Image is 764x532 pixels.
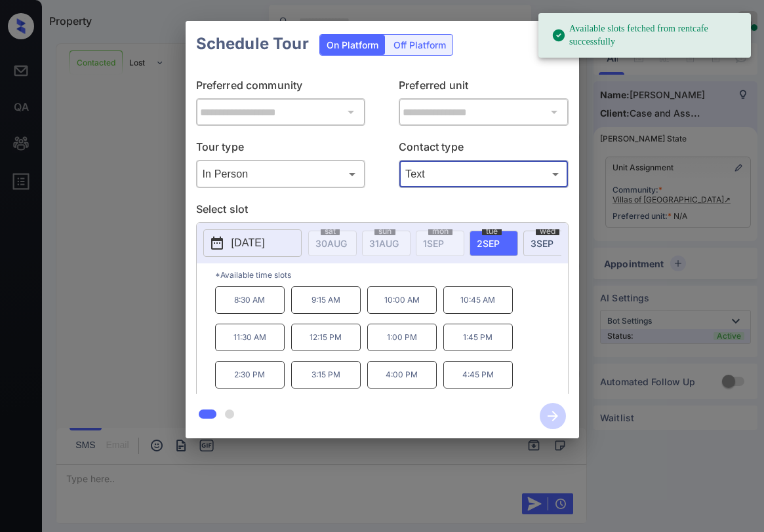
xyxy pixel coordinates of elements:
[291,286,361,314] p: 9:15 AM
[291,324,361,351] p: 12:15 PM
[387,35,452,55] div: Off Platform
[367,324,437,351] p: 1:00 PM
[443,324,513,351] p: 1:45 PM
[552,17,740,54] div: Available slots fetched from rentcafe successfully
[399,77,569,98] p: Preferred unit
[215,324,285,351] p: 11:30 AM
[186,21,319,67] h2: Schedule Tour
[203,229,302,257] button: [DATE]
[470,231,518,256] div: date-select
[196,201,569,222] p: Select slot
[536,227,559,235] span: wed
[215,286,285,314] p: 8:30 AM
[291,361,361,389] p: 3:15 PM
[523,231,572,256] div: date-select
[199,163,363,185] div: In Person
[402,163,565,185] div: Text
[367,361,437,389] p: 4:00 PM
[531,238,553,249] span: 3 SEP
[196,77,366,98] p: Preferred community
[215,263,568,286] p: *Available time slots
[477,238,500,249] span: 2 SEP
[196,139,366,160] p: Tour type
[320,35,385,55] div: On Platform
[443,361,513,389] p: 4:45 PM
[215,361,285,389] p: 2:30 PM
[231,235,265,251] p: [DATE]
[399,139,569,160] p: Contact type
[367,286,437,314] p: 10:00 AM
[482,227,502,235] span: tue
[443,286,513,314] p: 10:45 AM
